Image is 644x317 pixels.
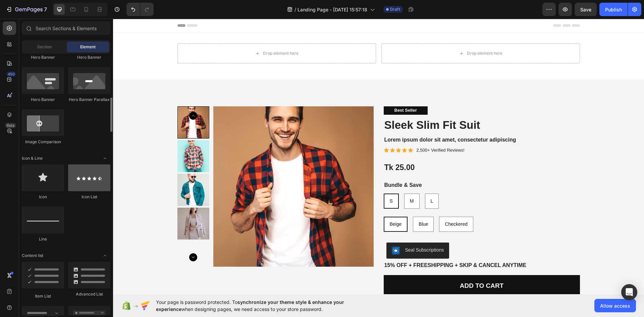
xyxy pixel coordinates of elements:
div: 450 [6,71,16,77]
span: / [294,6,296,13]
div: Image Comparison [22,139,64,145]
button: Publish [599,3,628,16]
div: Open Intercom Messenger [621,284,637,300]
span: Section [37,44,52,50]
p: Lorem ipsum dolor sit amet, consectetur adipiscing [271,118,466,125]
span: synchronize your theme style & enhance your experience [156,299,344,312]
span: Checkered [332,203,355,208]
span: Toggle open [100,250,110,261]
div: Tk 25.00 [271,143,467,155]
span: Icon & Line [22,155,43,161]
input: Search Sections & Elements [22,21,110,35]
span: Content list [22,253,43,259]
div: Hero Banner [22,54,64,60]
span: Save [580,7,591,12]
span: Blue [306,203,315,208]
span: Landing Page - [DATE] 15:57:18 [298,6,367,13]
div: Drop element here [354,32,389,37]
div: Item List [22,293,64,299]
div: Icon List [68,194,110,200]
div: Hero Banner [68,54,110,60]
span: M [297,179,301,185]
span: S [277,179,280,185]
span: Element [80,44,96,50]
h1: Sleek Slim Fit Suit [271,99,467,114]
button: 7 [3,3,50,16]
span: L [318,179,320,185]
iframe: Design area [113,19,644,294]
span: Your page is password protected. To when designing pages, we need access to your store password. [156,299,370,313]
div: Seal Subscriptions [292,228,331,235]
div: Beta [5,123,16,128]
p: 15% off + Freeshipping + Skip & Cancel Anytime [271,243,466,250]
div: Add to cart [347,263,391,271]
button: Save [575,3,597,16]
span: Allow access [600,302,630,309]
span: Draft [390,6,400,12]
p: Best Seller [281,89,304,95]
img: SealSubscriptions.png [279,228,287,236]
p: 2,500+ Verified Reviews! [304,129,352,135]
button: Carousel Next Arrow [76,234,84,243]
div: Drop element here [150,32,185,37]
span: Beige [277,203,289,208]
div: Line [22,236,64,242]
div: Publish [605,6,622,13]
div: Hero Banner [22,97,64,103]
div: Icon [22,194,64,200]
span: Toggle open [100,153,110,164]
div: Hero Banner Parallax [68,97,110,103]
button: Seal Subscriptions [273,224,336,240]
button: Add to cart [271,256,467,278]
p: 7 [44,5,47,13]
p: Bundle & Save [271,163,466,170]
button: Carousel Back Arrow [76,93,84,101]
div: Advanced List [68,291,110,297]
button: Allow access [594,299,636,312]
div: Undo/Redo [126,3,154,16]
